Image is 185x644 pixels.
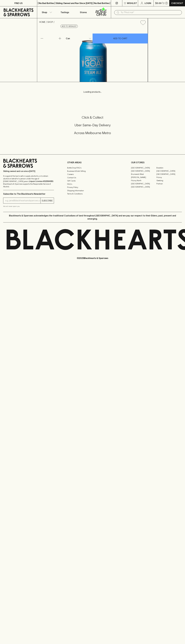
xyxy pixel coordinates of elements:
p: It is against the law to sell or supply alcohol to, or to obtain alcohol on behalf of a person un... [3,175,54,188]
a: SHOP [47,21,53,23]
p: Subscribe to The Blackhearts Newsletter [3,192,54,195]
h5: Across Melbourne Metro [3,131,182,135]
p: 0 [166,2,167,4]
a: Bottle Drop FAQ's [67,166,118,169]
a: Business & Bulk Gifting [67,169,118,173]
a: Careers [67,173,118,176]
a: Braddon [156,166,182,169]
div: Call to action block [3,105,182,149]
p: Stores [80,11,87,14]
a: Prahran [156,182,182,185]
p: Loading products... [3,90,182,93]
a: Tastings [56,6,74,18]
a: [GEOGRAPHIC_DATA] [131,182,156,185]
input: e.g. jane@blackheartsandsparrows.com.au [5,199,40,203]
a: Shipping Information [67,189,118,192]
a: Gift Cards [67,179,118,182]
a: [GEOGRAPHIC_DATA] [131,185,156,188]
img: 3010.png [37,27,148,82]
h5: Click & Collect [3,115,182,120]
button: SUBSCRIBE [41,198,54,203]
p: ADD TO CART [113,37,127,40]
p: Sibling owned and run since [DATE] [3,170,54,173]
p: Wishlist [127,2,137,5]
a: HOME [39,21,45,23]
a: Brunswick West [131,173,156,176]
a: [GEOGRAPHIC_DATA] [156,169,182,173]
a: Contact Us [67,176,118,179]
a: FAQ's [67,182,118,186]
p: Tastings [61,11,69,14]
p: Can [66,37,70,40]
p: $0.00 [155,2,162,5]
strong: Liquor License #32064953 [29,180,53,182]
p: We will never spam you [3,205,54,208]
a: [PERSON_NAME] [131,176,156,179]
a: Fitzroy [156,176,182,179]
a: Terms & Conditions [67,192,118,195]
button: Add to wishlist [139,19,147,26]
button: Add to wishlist [60,25,78,28]
input: Try "Pinot noir" [121,10,180,15]
a: [GEOGRAPHIC_DATA] [131,166,156,169]
a: Geelong [156,179,182,182]
h5: Uber Same-Day Delivery [3,123,182,127]
button: ADD TO CART [93,34,148,43]
a: Fitzroy North [131,179,156,182]
a: Stores [74,6,93,18]
a: [GEOGRAPHIC_DATA] [131,169,156,173]
p: Login [145,2,151,5]
p: OTHER AREAS [67,161,118,164]
p: OUR STORES [131,161,182,164]
p: FIND US [14,2,23,5]
button: Shop [37,6,56,18]
p: SUBSCRIBE [42,199,53,202]
p: Checkout [171,2,183,5]
p: Shop [42,11,47,14]
a: [GEOGRAPHIC_DATA] [156,173,182,176]
div: Can [65,36,92,41]
p: Blackhearts & Sparrows acknowledges the traditional Custodians of land throughout [GEOGRAPHIC_DAT... [5,214,180,220]
a: Privacy Policy [67,186,118,189]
